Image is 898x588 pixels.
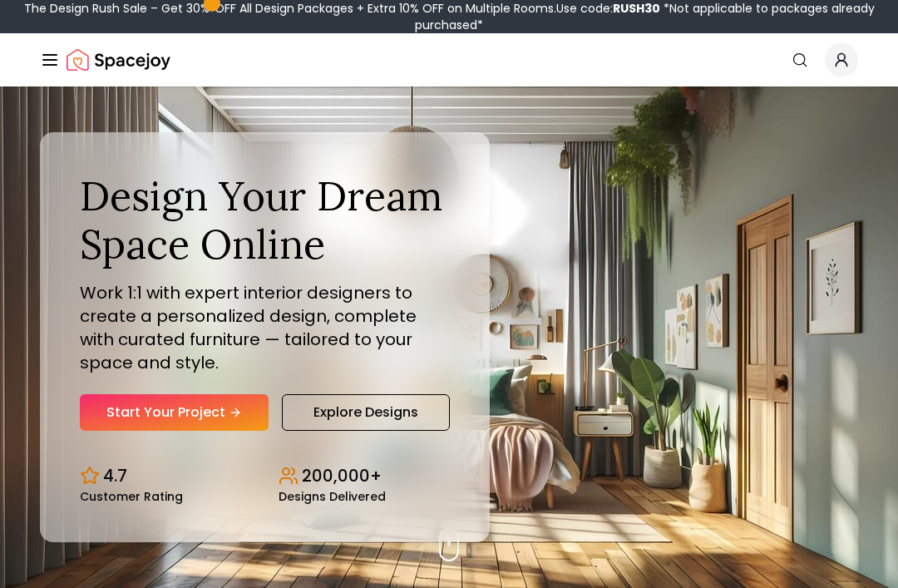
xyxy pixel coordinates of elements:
[40,33,858,86] nav: Global
[103,464,127,487] p: 4.7
[67,43,170,77] a: Spacejoy
[282,394,450,431] a: Explore Designs
[80,281,450,374] p: Work 1:1 with expert interior designers to create a personalized design, complete with curated fu...
[279,491,386,502] small: Designs Delivered
[302,464,382,487] p: 200,000+
[80,491,183,502] small: Customer Rating
[80,394,269,431] a: Start Your Project
[67,43,170,77] img: Spacejoy Logo
[80,172,450,268] h1: Design Your Dream Space Online
[80,451,450,502] div: Design stats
